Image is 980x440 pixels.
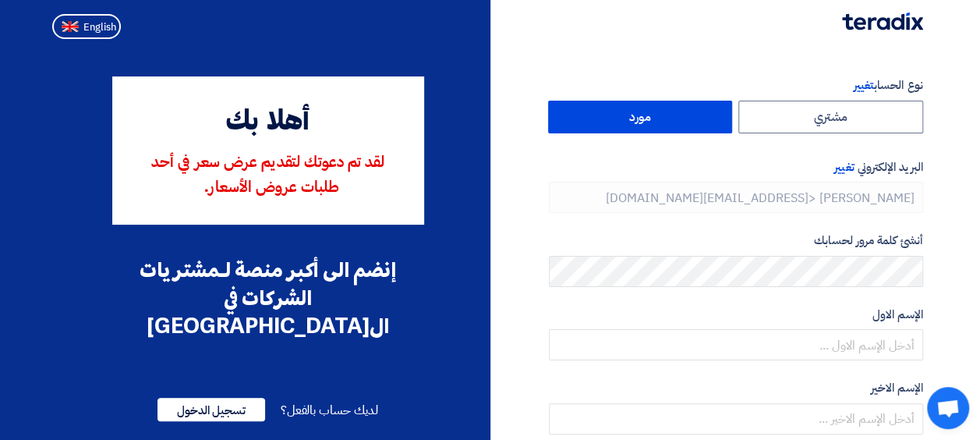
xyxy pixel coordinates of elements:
[134,101,402,144] div: أهلا بك
[549,158,923,176] label: البريد الإلكتروني
[549,76,923,94] label: نوع الحساب
[281,401,378,420] span: لديك حساب بالفعل؟
[62,21,79,33] img: en-US.png
[549,182,923,213] input: أدخل بريد العمل الإلكتروني الخاص بك ...
[52,14,121,39] button: English
[927,387,969,429] div: Open chat
[548,101,733,133] label: مورد
[151,155,384,196] span: لقد تم دعوتك لتقديم عرض سعر في أحد طلبات عروض الأسعار.
[549,232,923,250] label: أنشئ كلمة مرور لحسابك
[157,398,265,421] span: تسجيل الدخول
[853,76,873,94] span: تغيير
[112,256,424,340] div: إنضم الى أكبر منصة لـمشتريات الشركات في ال[GEOGRAPHIC_DATA]
[834,158,854,176] span: تغيير
[549,379,923,397] label: الإسم الاخير
[549,329,923,360] input: أدخل الإسم الاول ...
[842,12,923,30] img: Teradix logo
[157,401,265,420] a: تسجيل الدخول
[549,306,923,324] label: الإسم الاول
[549,403,923,435] input: أدخل الإسم الاخير ...
[738,101,923,133] label: مشتري
[83,22,116,33] span: English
